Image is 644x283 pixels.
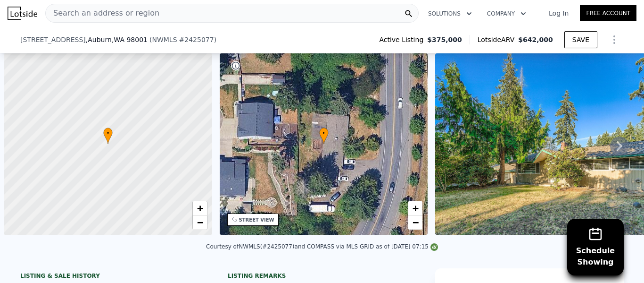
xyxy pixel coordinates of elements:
span: + [413,202,419,214]
span: − [197,216,203,228]
div: Listing remarks [228,272,416,280]
div: LISTING & SALE HISTORY [20,272,209,282]
span: # 2425077 [179,36,214,43]
a: Log In [537,9,580,18]
img: Lotside [8,7,37,20]
span: NWMLS [152,36,177,43]
a: Free Account [580,5,636,21]
a: Zoom in [193,201,207,215]
a: Zoom out [408,215,422,230]
button: Company [479,5,534,22]
div: Courtesy of NWMLS (#2425077) and COMPASS via MLS GRID as of [DATE] 07:15 [206,243,438,250]
span: • [103,129,113,137]
span: + [197,202,203,214]
span: Active Listing [379,35,427,44]
a: Zoom out [193,215,207,230]
span: , WA 98001 [112,36,148,43]
div: STREET VIEW [239,216,274,223]
button: Solutions [421,5,479,22]
span: [STREET_ADDRESS] [20,35,86,44]
div: • [319,128,329,144]
span: • [319,129,329,137]
button: Show Options [605,30,624,49]
button: ScheduleShowing [567,219,624,275]
a: Zoom in [408,201,422,215]
img: NWMLS Logo [430,243,438,251]
span: $642,000 [518,36,553,43]
span: Lotside ARV [478,35,518,44]
span: $375,000 [427,35,462,44]
div: ( ) [149,35,216,44]
button: SAVE [564,31,597,48]
span: Search an address or region [46,8,159,19]
span: − [413,216,419,228]
div: • [103,128,113,144]
span: , Auburn [86,35,148,44]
